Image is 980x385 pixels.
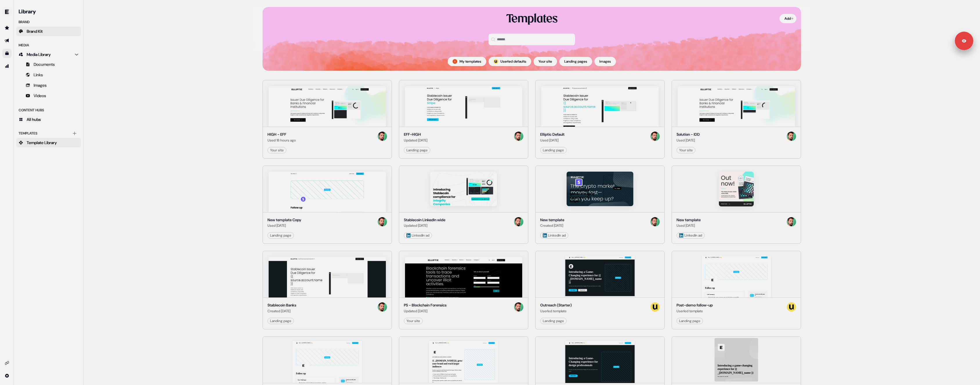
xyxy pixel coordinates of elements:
a: Go to templates [2,49,12,58]
div: Content Hubs [16,106,81,115]
div: New template [540,217,564,223]
div: Used [DATE] [677,223,701,228]
div: Post-demo follow-up [677,302,713,308]
span: Media Library [27,52,51,57]
a: Brand Kit [16,27,81,36]
img: Stablecoin Banks [269,257,386,297]
img: Phill [650,132,660,141]
a: Go to integrations [2,358,12,368]
div: Updated [DATE] [404,308,446,314]
div: Landing page [270,318,291,324]
div: Your site [679,147,693,153]
div: Elliptic Default [540,132,565,137]
div: Landing page [270,233,291,238]
span: Images [34,82,47,88]
a: All hubs [16,115,81,124]
div: Created [DATE] [267,308,296,314]
div: Used 18 hours ago [267,137,296,143]
img: New template [719,172,754,206]
div: Your site [270,147,284,153]
button: EFF-HIGHEFF-HIGHUpdated [DATE]PhillLanding page [399,80,528,159]
h3: Library [16,7,81,15]
img: Phill [787,217,796,226]
button: Elliptic DefaultElliptic DefaultUsed [DATE]PhillLanding page [535,80,665,159]
span: Videos [34,93,46,99]
button: Hey {{ _[DOMAIN_NAME] }} 👋Learn moreBook a demoIntroducing a Game-Changing experience for {{ _[DO... [535,251,665,329]
span: All hubs [27,117,41,122]
img: New template Copy [269,172,386,212]
img: userled logo [650,302,660,312]
div: LinkedIn ad [679,233,702,238]
button: Your site [534,57,557,66]
div: Landing page [406,147,428,153]
div: HIGH - EFF [267,132,296,137]
button: Images [594,57,616,66]
div: Landing page [679,318,700,324]
div: New template Copy [267,217,301,223]
a: Template Library [16,138,81,147]
span: Brand Kit [27,28,43,34]
img: Solution - IDD [678,86,795,127]
button: New templateNew templateCreated [DATE]Phill LinkedIn ad [535,166,665,244]
div: PS - Blockchain Forensics [404,302,446,308]
a: Go to integrations [2,371,12,380]
img: Phill [514,217,523,226]
div: Userled template [540,308,572,314]
div: LinkedIn ad [406,233,429,238]
button: PS - Blockchain Forensics PS - Blockchain ForensicsUpdated [DATE]PhillYour site [399,251,528,329]
img: Phill [650,217,660,226]
button: Hey {{ _[DOMAIN_NAME] }} 👋Learn moreBook a demoYour imageFollow upCall summary Understand what cu... [672,251,801,329]
div: Userled template [677,308,713,314]
div: Landing page [543,147,564,153]
img: userled logo [787,302,796,312]
a: Links [16,70,81,79]
div: Landing page [543,318,564,324]
img: Phill [378,302,387,312]
div: Used [DATE] [540,137,565,143]
div: EFF-HIGH [404,132,427,137]
div: Updated [DATE] [404,137,427,143]
img: PS - Blockchain Forensics [405,257,522,297]
div: Outreach (Starter) [540,302,572,308]
img: Phill [378,217,387,226]
img: HIGH - EFF [269,86,386,127]
div: Created [DATE] [540,223,564,228]
img: Stablecoin LinkedIn wide [430,172,497,206]
button: Stablecoin LinkedIn wide Stablecoin LinkedIn wideUpdated [DATE]Phill LinkedIn ad [399,166,528,244]
a: Videos [16,91,81,100]
a: Go to attribution [2,61,12,71]
a: Go to outbound experience [2,36,12,45]
button: HIGH - EFFHIGH - EFFUsed 18 hours agoPhillYour site [263,80,392,159]
button: Add [780,14,796,23]
div: Used [DATE] [267,223,301,228]
button: Stablecoin BanksStablecoin BanksCreated [DATE]PhillLanding page [263,251,392,329]
img: Phill [787,132,796,141]
img: Phill [514,302,523,312]
div: Stablecoin LinkedIn wide [404,217,445,223]
button: Landing pages [559,57,592,66]
button: Solution - IDDSolution - IDDUsed [DATE]PhillYour site [672,80,801,159]
div: Media [16,41,81,50]
div: Stablecoin Banks [267,302,296,308]
a: Go to prospects [2,23,12,32]
div: Updated [DATE] [404,223,445,228]
button: New templateNew templateUsed [DATE]Phill LinkedIn ad [672,166,801,244]
div: Your site [406,318,420,324]
div: Templates [506,12,558,27]
span: Template Library [27,140,57,146]
a: Media Library [16,50,81,59]
img: userled logo [493,59,498,64]
img: EFF-HIGH [405,86,522,127]
img: New template [567,172,633,206]
div: LinkedIn ad [543,233,566,238]
img: Elliptic Default [541,86,659,127]
img: Phill [378,132,387,141]
div: Used [DATE] [677,137,700,143]
span: Links [34,72,43,78]
div: Solution - IDD [677,132,700,137]
button: New template CopyNew template CopyUsed [DATE]PhillLanding page [263,166,392,244]
a: Images [16,81,81,90]
div: ; [493,59,498,64]
img: Phill [514,132,523,141]
div: New template [677,217,701,223]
